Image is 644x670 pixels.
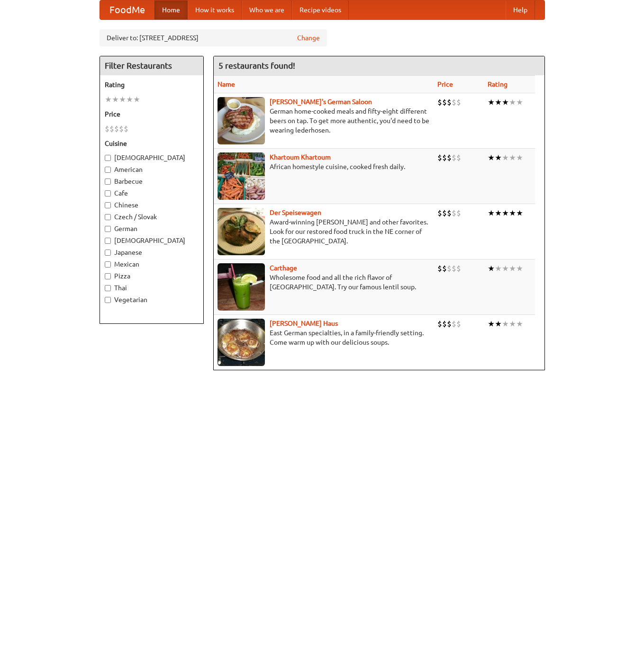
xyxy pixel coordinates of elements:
[442,152,447,163] li: $
[452,97,456,107] li: $
[105,200,199,210] label: Chinese
[447,319,452,329] li: $
[270,153,331,161] a: Khartoum Khartoum
[502,263,509,274] li: ★
[502,97,509,107] li: ★
[270,320,338,327] a: [PERSON_NAME] Haus
[105,250,111,256] input: Japanese
[509,263,516,274] li: ★
[218,319,265,366] img: kohlhaus.jpg
[437,80,453,88] a: Price
[456,263,461,274] li: $
[218,152,265,200] img: khartoum.jpg
[488,97,495,107] li: ★
[488,152,495,163] li: ★
[154,0,188,19] a: Home
[270,264,297,272] a: Carthage
[442,319,447,329] li: $
[452,319,456,329] li: $
[188,0,242,19] a: How it works
[442,97,447,107] li: $
[218,107,430,135] p: German home-cooked meals and fifty-eight different beers on tap. To get more authentic, you'd nee...
[105,153,199,162] label: [DEMOGRAPHIC_DATA]
[509,97,516,107] li: ★
[105,124,109,134] li: $
[105,179,111,185] input: Barbecue
[218,80,235,88] a: Name
[506,0,535,19] a: Help
[516,319,523,329] li: ★
[109,124,114,134] li: $
[218,61,295,70] ng-pluralize: 5 restaurants found!
[516,208,523,218] li: ★
[292,0,349,19] a: Recipe videos
[456,152,461,163] li: $
[495,97,502,107] li: ★
[516,263,523,274] li: ★
[105,165,199,174] label: American
[447,208,452,218] li: $
[105,139,199,148] h5: Cuisine
[452,263,456,274] li: $
[105,248,199,257] label: Japanese
[105,167,111,173] input: American
[509,208,516,218] li: ★
[242,0,292,19] a: Who we are
[442,263,447,274] li: $
[509,152,516,163] li: ★
[447,152,452,163] li: $
[105,226,111,232] input: German
[502,319,509,329] li: ★
[105,177,199,186] label: Barbecue
[105,214,111,220] input: Czech / Slovak
[105,271,199,281] label: Pizza
[502,208,509,218] li: ★
[495,152,502,163] li: ★
[297,33,320,43] a: Change
[126,94,133,105] li: ★
[456,97,461,107] li: $
[516,97,523,107] li: ★
[124,124,128,134] li: $
[516,152,523,163] li: ★
[218,208,265,255] img: speisewagen.jpg
[452,208,456,218] li: $
[488,80,508,88] a: Rating
[218,273,430,292] p: Wholesome food and all the rich flavor of [GEOGRAPHIC_DATA]. Try our famous lentil soup.
[495,208,502,218] li: ★
[218,97,265,144] img: esthers.jpg
[437,97,442,107] li: $
[100,0,154,19] a: FoodMe
[270,98,372,106] a: [PERSON_NAME]'s German Saloon
[437,319,442,329] li: $
[105,297,111,303] input: Vegetarian
[119,124,124,134] li: $
[133,94,140,105] li: ★
[447,97,452,107] li: $
[488,319,495,329] li: ★
[105,202,111,208] input: Chinese
[105,285,111,291] input: Thai
[105,188,199,198] label: Cafe
[488,263,495,274] li: ★
[105,190,111,197] input: Cafe
[105,155,111,161] input: [DEMOGRAPHIC_DATA]
[437,208,442,218] li: $
[105,273,111,279] input: Pizza
[447,263,452,274] li: $
[112,94,119,105] li: ★
[105,283,199,293] label: Thai
[456,208,461,218] li: $
[105,236,199,245] label: [DEMOGRAPHIC_DATA]
[488,208,495,218] li: ★
[105,212,199,222] label: Czech / Slovak
[119,94,126,105] li: ★
[105,295,199,304] label: Vegetarian
[437,263,442,274] li: $
[456,319,461,329] li: $
[218,162,430,171] p: African homestyle cuisine, cooked fresh daily.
